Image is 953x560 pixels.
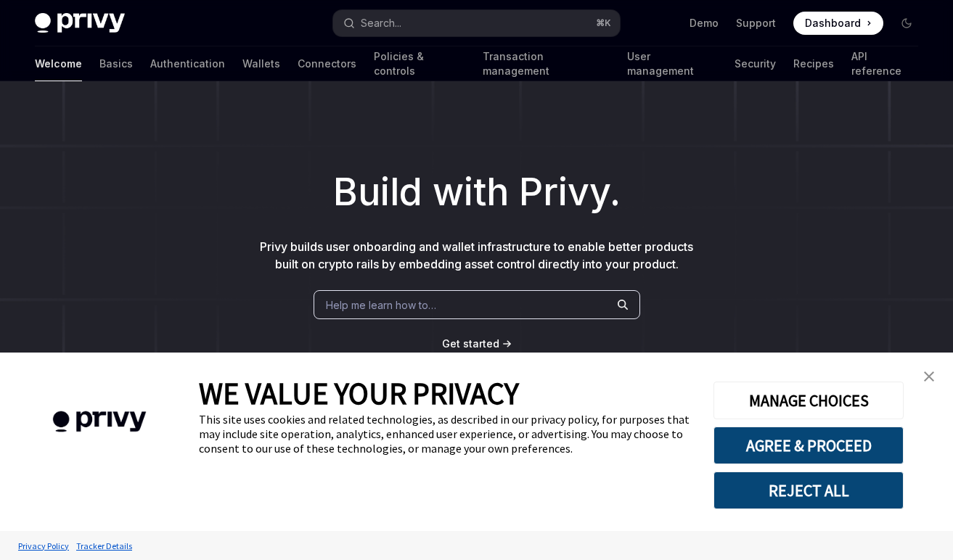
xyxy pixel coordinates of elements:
[15,533,73,559] a: Privacy Policy
[793,46,834,81] a: Recipes
[483,46,610,81] a: Transaction management
[35,13,125,33] img: dark logo
[150,46,225,81] a: Authentication
[73,533,136,559] a: Tracker Details
[374,46,465,81] a: Policies & controls
[242,46,280,81] a: Wallets
[333,10,620,36] button: Search...⌘K
[713,427,904,464] button: AGREE & PROCEED
[713,472,904,509] button: REJECT ALL
[895,12,918,35] button: Toggle dark mode
[713,382,904,419] button: MANAGE CHOICES
[260,239,693,271] span: Privy builds user onboarding and wallet infrastructure to enable better products built on crypto ...
[735,46,776,81] a: Security
[805,16,861,30] span: Dashboard
[199,374,519,412] span: WE VALUE YOUR PRIVACY
[22,390,177,453] img: company logo
[298,46,356,81] a: Connectors
[851,46,918,81] a: API reference
[627,46,717,81] a: User management
[361,15,401,32] div: Search...
[915,362,944,391] a: close banner
[35,46,82,81] a: Welcome
[442,337,499,351] a: Get started
[99,46,133,81] a: Basics
[690,16,719,30] a: Demo
[199,412,692,456] div: This site uses cookies and related technologies, as described in our privacy policy, for purposes...
[596,17,611,29] span: ⌘ K
[793,12,883,35] a: Dashboard
[736,16,776,30] a: Support
[326,297,436,313] span: Help me learn how to…
[924,371,934,382] img: close banner
[442,337,499,350] span: Get started
[23,164,930,221] h1: Build with Privy.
